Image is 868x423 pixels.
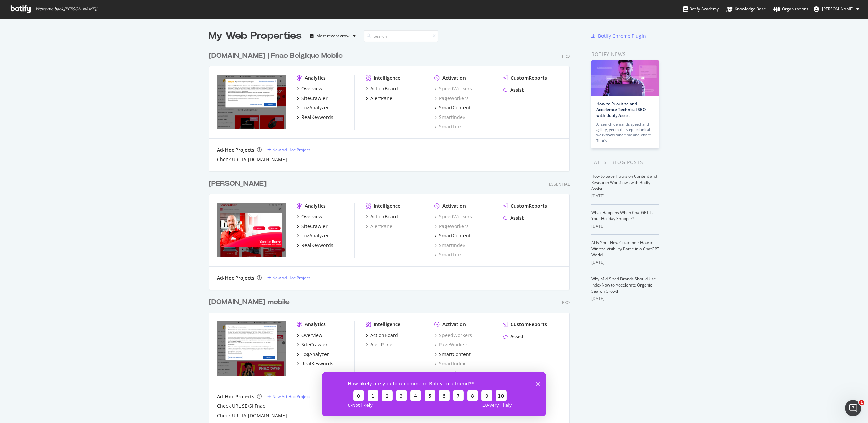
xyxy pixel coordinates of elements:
[267,275,310,281] a: New Ad-Hoc Project
[503,321,547,328] a: CustomReports
[442,75,466,81] div: Activation
[267,394,310,399] a: New Ad-Hoc Project
[370,95,394,102] div: AlertPanel
[217,147,254,153] div: Ad-Hoc Projects
[364,30,438,42] input: Search
[434,251,462,258] a: SmartLink
[322,372,546,416] iframe: Enquête de Botify
[301,360,333,367] div: RealKeywords
[297,242,333,249] a: RealKeywords
[439,232,471,239] div: SmartContent
[434,85,472,92] a: SpeedWorkers
[434,123,462,130] a: SmartLink
[366,85,398,92] a: ActionBoard
[217,203,286,257] img: www.vandenborre.be/
[301,213,322,220] div: Overview
[434,242,465,249] a: SmartIndex
[773,6,808,13] div: Organizations
[434,213,472,220] a: SpeedWorkers
[297,213,322,220] a: Overview
[434,104,471,111] a: SmartContent
[591,210,653,221] a: What Happens When ChatGPT Is Your Holiday Shopper?
[217,321,286,376] img: www.fnac.com/
[591,193,659,199] div: [DATE]
[272,275,310,281] div: New Ad-Hoc Project
[434,332,472,339] a: SpeedWorkers
[366,223,394,230] a: AlertPanel
[591,276,656,294] a: Why Mid-Sized Brands Should Use IndexNow to Accelerate Organic Search Growth
[209,297,290,307] div: [DOMAIN_NAME] mobile
[301,85,322,92] div: Overview
[301,114,333,121] div: RealKeywords
[562,300,570,305] div: Pro
[217,393,254,400] div: Ad-Hoc Projects
[503,87,524,93] a: Assist
[217,403,265,409] div: Check URL SE/SI Fnac
[434,370,462,377] div: SmartLink
[591,60,659,96] img: How to Prioritize and Accelerate Technical SEO with Botify Assist
[503,333,524,340] a: Assist
[301,242,333,249] div: RealKeywords
[36,6,97,12] span: Welcome back, [PERSON_NAME] !
[366,95,394,102] a: AlertPanel
[209,179,269,189] a: [PERSON_NAME]
[301,332,322,339] div: Overview
[434,95,469,102] a: PageWorkers
[596,101,646,118] a: How to Prioritize and Accelerate Technical SEO with Botify Assist
[511,75,547,81] div: CustomReports
[510,87,524,93] div: Assist
[370,85,398,92] div: ActionBoard
[370,332,398,339] div: ActionBoard
[434,114,465,121] div: SmartIndex
[434,232,471,239] a: SmartContent
[374,321,400,328] div: Intelligence
[442,321,466,328] div: Activation
[511,321,547,328] div: CustomReports
[297,341,328,348] a: SiteCrawler
[442,203,466,209] div: Activation
[297,104,329,111] a: LogAnalyzer
[503,215,524,221] a: Assist
[217,275,254,281] div: Ad-Hoc Projects
[434,360,465,367] a: SmartIndex
[434,351,471,358] a: SmartContent
[503,203,547,209] a: CustomReports
[591,158,659,166] div: Latest Blog Posts
[596,122,654,143] div: AI search demands speed and agility, yet multi-step technical workflows take time and effort. Tha...
[549,181,570,187] div: Essential
[591,259,659,266] div: [DATE]
[217,156,287,163] a: Check URL IA [DOMAIN_NAME]
[366,341,394,348] a: AlertPanel
[297,223,328,230] a: SiteCrawler
[591,223,659,229] div: [DATE]
[439,104,471,111] div: SmartContent
[726,6,766,13] div: Knowledge Base
[503,75,547,81] a: CustomReports
[297,85,322,92] a: Overview
[845,400,861,416] iframe: Intercom live chat
[434,341,469,348] div: PageWorkers
[297,360,333,367] a: RealKeywords
[209,51,346,61] a: [DOMAIN_NAME] | Fnac Belgique Mobile
[301,351,329,358] div: LogAnalyzer
[305,203,326,209] div: Analytics
[217,412,287,419] div: Check URL IA [DOMAIN_NAME]
[217,75,286,129] img: www.fnac.be
[297,95,328,102] a: SiteCrawler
